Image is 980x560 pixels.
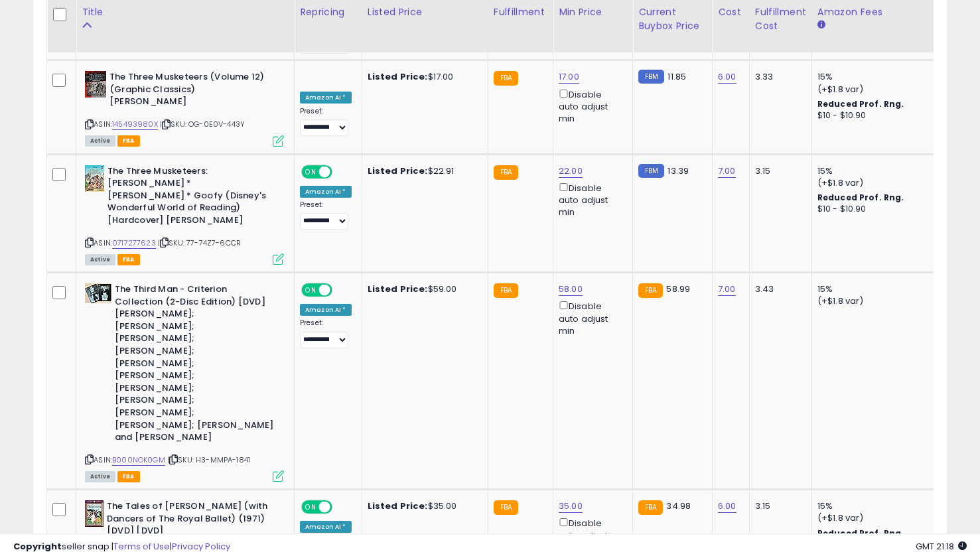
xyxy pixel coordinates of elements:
span: 11.85 [667,70,686,83]
a: B000NOK0GM [112,455,165,466]
b: Listed Price: [368,70,428,83]
div: 3.15 [755,500,802,512]
span: All listings currently available for purchase on Amazon [85,135,115,147]
div: 15% [817,500,928,512]
a: 6.00 [718,500,736,513]
b: The Third Man - Criterion Collection (2-Disc Edition) [DVD] [PERSON_NAME]; [PERSON_NAME]; [PERSON... [115,283,276,447]
span: OFF [330,502,352,513]
div: Disable auto adjust min [559,516,622,554]
img: 51eiKsepc+L._SL40_.jpg [85,165,104,192]
span: FBA [117,135,140,147]
div: (+$1.8 var) [817,295,928,307]
div: (+$1.8 var) [817,84,928,96]
div: 15% [817,283,928,295]
div: Fulfillment Cost [755,5,806,33]
span: 13.39 [667,165,689,177]
a: 17.00 [559,70,579,84]
span: FBA [117,471,140,482]
div: Amazon AI * [300,304,352,316]
div: $35.00 [368,500,478,512]
img: 51AdfYa+TIS._SL40_.jpg [85,283,111,303]
small: FBM [638,70,664,84]
b: The Tales of [PERSON_NAME] (with Dancers of The Royal Ballet) (1971) [DVD] [DVD] [107,500,268,541]
b: Listed Price: [368,283,428,295]
div: Preset: [300,107,352,137]
span: OFF [330,285,352,296]
div: Amazon AI * [300,186,352,198]
a: 145493980X [112,119,158,130]
span: | SKU: 77-74Z7-6CCR [158,238,241,248]
div: $22.91 [368,165,478,177]
img: 51G74QH6K4L._SL40_.jpg [85,500,104,527]
div: Min Price [559,5,627,19]
div: Fulfillment [494,5,547,19]
div: Disable auto adjust min [559,87,622,125]
div: Current Buybox Price [638,5,707,33]
small: FBA [638,283,663,298]
div: $17.00 [368,71,478,83]
div: 3.15 [755,165,802,177]
a: 35.00 [559,500,583,513]
div: Repricing [300,5,356,19]
b: Reduced Prof. Rng. [817,98,904,109]
div: ASIN: [85,283,284,480]
span: | SKU: OG-0E0V-443Y [160,119,245,129]
span: ON [303,502,319,513]
div: Preset: [300,318,352,348]
strong: Copyright [13,540,62,553]
div: Preset: [300,200,352,230]
div: $10 - $10.90 [817,110,928,121]
span: FBA [117,254,140,265]
a: Privacy Policy [172,540,230,553]
div: ASIN: [85,71,284,145]
b: The Three Musketeers: [PERSON_NAME] * [PERSON_NAME] * Goofy (Disney's Wonderful World of Reading)... [107,165,269,230]
div: 15% [817,71,928,83]
a: 7.00 [718,283,736,296]
a: 58.00 [559,283,583,296]
span: 34.98 [666,500,691,512]
div: Disable auto adjust min [559,180,622,219]
span: | SKU: H3-MMPA-1841 [167,455,250,465]
small: FBA [638,500,663,515]
span: 58.99 [666,283,690,295]
small: FBA [494,71,518,86]
div: (+$1.8 var) [817,177,928,189]
div: Disable auto adjust min [559,299,622,337]
div: Amazon AI * [300,92,352,104]
b: Reduced Prof. Rng. [817,192,904,203]
small: FBA [494,165,518,180]
small: FBA [494,283,518,298]
div: $59.00 [368,283,478,295]
div: Title [82,5,289,19]
div: seller snap | | [13,541,230,553]
span: All listings currently available for purchase on Amazon [85,471,115,482]
div: 3.43 [755,283,802,295]
span: ON [303,166,319,177]
small: FBA [494,500,518,515]
span: ON [303,285,319,296]
div: Listed Price [368,5,482,19]
a: Terms of Use [113,540,170,553]
div: 3.33 [755,71,802,83]
span: OFF [330,166,352,177]
a: 7.00 [718,165,736,178]
div: Amazon Fees [817,5,932,19]
b: Listed Price: [368,165,428,177]
div: $10 - $10.90 [817,204,928,215]
div: Cost [718,5,744,19]
small: FBM [638,164,664,178]
a: 22.00 [559,165,583,178]
b: The Three Musketeers (Volume 12) (Graphic Classics) [PERSON_NAME] [109,71,271,111]
a: 0717277623 [112,238,156,249]
span: 2025-09-16 21:18 GMT [916,540,967,553]
span: All listings currently available for purchase on Amazon [85,254,115,265]
div: 15% [817,165,928,177]
b: Listed Price: [368,500,428,512]
img: 51rMXBCchsL._SL40_.jpg [85,71,106,98]
div: (+$1.8 var) [817,512,928,524]
small: Amazon Fees. [817,19,825,31]
a: 6.00 [718,70,736,84]
div: ASIN: [85,165,284,263]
